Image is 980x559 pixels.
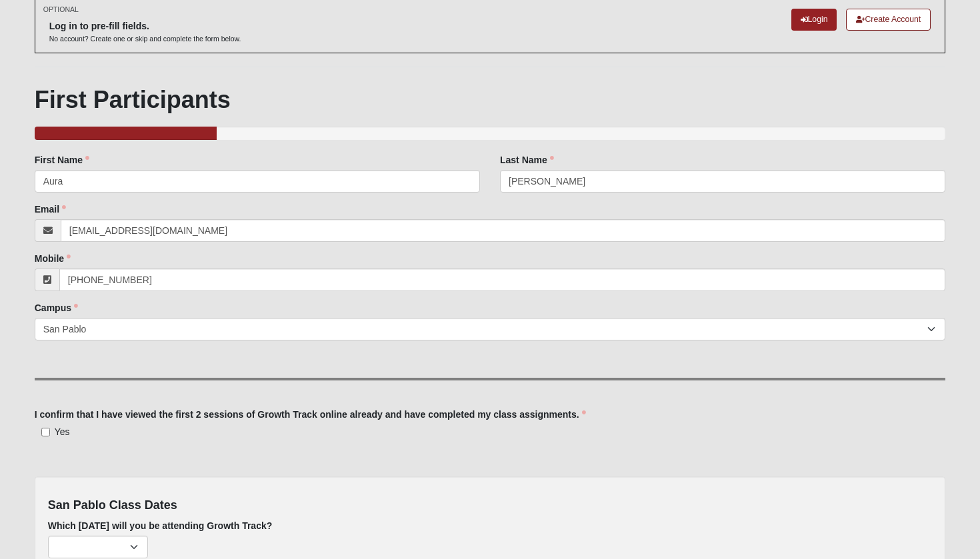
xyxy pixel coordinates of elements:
label: Last Name [500,153,554,167]
label: First Name [35,153,89,167]
h6: Log in to pre-fill fields. [49,21,241,32]
a: Login [791,9,837,31]
label: I confirm that I have viewed the first 2 sessions of Growth Track online already and have complet... [35,408,586,421]
label: Campus [35,301,78,314]
h1: First Participants [35,85,946,114]
h4: San Pablo Class Dates [48,498,933,513]
a: Create Account [846,9,931,31]
span: Yes [55,426,70,437]
input: Yes [41,428,50,436]
small: OPTIONAL [43,5,79,15]
label: Which [DATE] will you be attending Growth Track? [48,519,273,532]
label: Mobile [35,252,71,265]
label: Email [35,203,66,216]
p: No account? Create one or skip and complete the form below. [49,34,241,44]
